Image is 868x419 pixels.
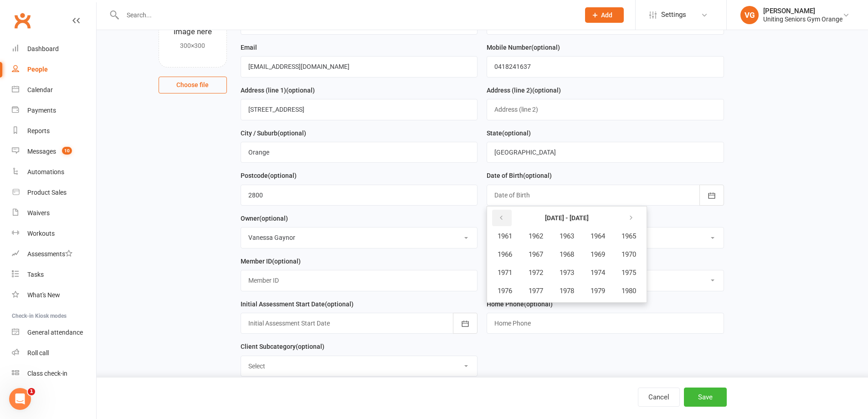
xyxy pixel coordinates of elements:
[12,264,96,285] a: Tasks
[159,77,227,93] button: Choose file
[490,264,520,281] button: 1971
[560,269,574,277] span: 1973
[27,45,59,52] div: Dashboard
[490,228,520,245] button: 1961
[621,250,636,259] span: 1970
[27,148,56,155] div: Messages
[27,168,64,176] div: Automations
[498,269,512,277] span: 1971
[560,250,574,259] span: 1968
[12,363,96,384] a: Class kiosk mode
[241,85,315,95] label: Address (line 1)
[552,264,582,281] button: 1973
[583,246,613,263] button: 1969
[552,282,582,300] button: 1978
[502,129,531,137] spang: (optional)
[12,182,96,203] a: Product Sales
[487,128,531,138] label: State
[560,232,574,240] span: 1963
[12,39,96,59] a: Dashboard
[614,246,644,263] button: 1970
[12,121,96,141] a: Reports
[529,269,543,277] span: 1972
[12,141,96,162] a: Messages 10
[27,127,50,134] div: Reports
[27,349,49,357] div: Roll call
[487,99,724,120] input: Address (line 2)
[532,87,561,94] spang: (optional)
[27,107,56,114] div: Payments
[763,7,842,15] div: [PERSON_NAME]
[12,285,96,305] a: What's New
[621,287,636,295] span: 1980
[12,80,96,100] a: Calendar
[241,56,478,77] input: Email
[241,341,324,352] label: Client Subcategory
[487,85,561,95] label: Address (line 2)
[241,42,257,52] label: Email
[661,5,686,25] span: Settings
[529,287,543,295] span: 1977
[487,313,724,334] input: Home Phone
[521,282,551,300] button: 1977
[523,172,552,179] spang: (optional)
[241,270,478,291] input: Member ID
[487,56,724,77] input: Mobile Number
[9,388,31,410] iframe: Intercom live chat
[583,264,613,281] button: 1974
[12,223,96,244] a: Workouts
[583,228,613,245] button: 1964
[638,388,680,407] button: Cancel
[241,99,478,120] input: Address (line 1)
[241,185,478,206] input: Postcode
[27,230,55,237] div: Workouts
[27,66,48,73] div: People
[27,370,67,377] div: Class check-in
[12,203,96,223] a: Waivers
[763,15,842,23] div: Uniting Seniors Gym Orange
[545,214,589,222] strong: [DATE] - [DATE]
[521,246,551,263] button: 1967
[487,171,552,181] label: Date of Birth
[524,300,553,308] spang: (optional)
[552,246,582,263] button: 1968
[740,6,759,24] div: VG
[27,271,44,278] div: Tasks
[521,264,551,281] button: 1972
[601,11,612,19] span: Add
[12,162,96,182] a: Automations
[12,59,96,80] a: People
[614,282,644,300] button: 1980
[591,287,605,295] span: 1979
[490,282,520,300] button: 1976
[28,388,35,395] span: 1
[241,299,354,309] label: Initial Assessment Start Date
[12,322,96,343] a: General attendance kiosk mode
[498,250,512,259] span: 1966
[583,282,613,300] button: 1979
[490,246,520,263] button: 1966
[12,343,96,363] a: Roll call
[27,86,53,93] div: Calendar
[591,269,605,277] span: 1974
[614,228,644,245] button: 1965
[241,142,478,163] input: City / Suburb
[498,287,512,295] span: 1976
[27,329,83,336] div: General attendance
[325,300,354,308] spang: (optional)
[241,256,301,266] label: Member ID
[120,9,573,21] input: Search...
[12,244,96,264] a: Assessments
[487,42,560,52] label: Mobile Number
[241,213,288,223] label: Owner
[296,343,324,350] spang: (optional)
[529,232,543,240] span: 1962
[614,264,644,281] button: 1975
[585,7,624,23] button: Add
[27,209,50,217] div: Waivers
[27,250,72,258] div: Assessments
[621,232,636,240] span: 1965
[241,128,306,138] label: City / Suburb
[27,189,67,196] div: Product Sales
[521,228,551,245] button: 1962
